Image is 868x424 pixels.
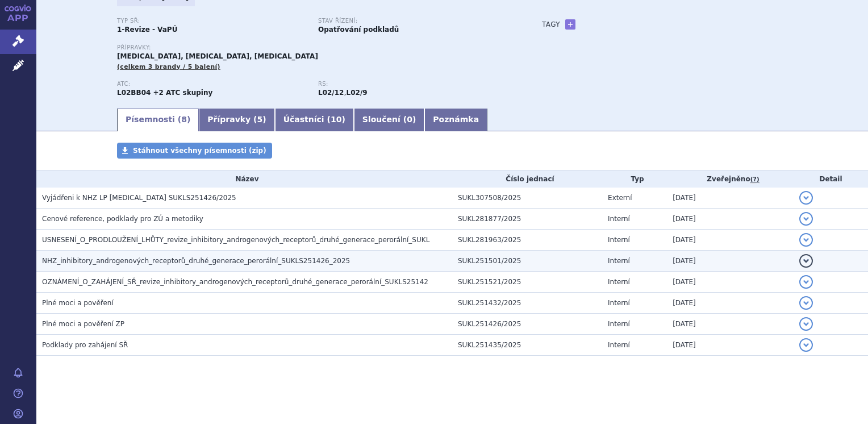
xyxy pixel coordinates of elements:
td: SUKL281877/2025 [452,209,602,230]
span: Interní [608,236,630,244]
span: 10 [331,115,341,124]
button: detail [799,191,813,205]
td: SUKL251521/2025 [452,272,602,293]
span: Cenové reference, podklady pro ZÚ a metodiky [42,215,203,223]
span: Plné moci a pověření ZP [42,320,124,328]
td: [DATE] [667,188,794,209]
button: detail [799,317,813,331]
td: SUKL251426/2025 [452,314,602,335]
strong: 1-Revize - VaPÚ [117,26,177,34]
span: Interní [608,257,630,265]
span: Vyjádřeni k NHZ LP ERLEADA SUKLS251426/2025 [42,194,236,202]
td: [DATE] [667,209,794,230]
p: Přípravky: [117,44,519,51]
span: (celkem 3 brandy / 5 balení) [117,63,220,70]
td: SUKL251432/2025 [452,293,602,314]
a: Poznámka [424,109,487,131]
span: Externí [608,194,632,202]
a: Písemnosti (8) [117,109,199,131]
th: Detail [794,171,868,188]
p: ATC: [117,81,307,88]
a: + [565,19,575,30]
span: Stáhnout všechny písemnosti (zip) [133,147,266,155]
button: detail [799,338,813,352]
span: Interní [608,320,630,328]
strong: inhibitory androgenových receptorů druhé generace, perorální podání [318,89,344,97]
span: 0 [407,115,412,124]
span: NHZ_inhibitory_androgenových_receptorů_druhé_generace_perorální_SUKLS251426_2025 [42,257,350,265]
a: Přípravky (5) [199,109,274,131]
td: SUKL281963/2025 [452,230,602,251]
td: [DATE] [667,335,794,356]
button: detail [799,233,813,247]
span: Plné moci a pověření [42,299,114,307]
td: [DATE] [667,293,794,314]
span: 8 [181,115,187,124]
strong: Opatřování podkladů [318,26,399,34]
p: Stav řízení: [318,18,508,24]
a: Stáhnout všechny písemnosti (zip) [117,143,272,159]
button: detail [799,296,813,310]
th: Typ [602,171,667,188]
a: Účastníci (10) [275,109,354,131]
button: detail [799,212,813,226]
button: detail [799,275,813,289]
button: detail [799,254,813,268]
span: 5 [257,115,263,124]
td: [DATE] [667,314,794,335]
td: [DATE] [667,251,794,272]
span: Interní [608,215,630,223]
span: Interní [608,341,630,349]
td: [DATE] [667,272,794,293]
span: USNESENÍ_O_PRODLOUŽENÍ_LHŮTY_revize_inhibitory_androgenových_receptorů_druhé_generace_perorální_SUKL [42,236,429,244]
strong: +2 ATC skupiny [153,89,212,97]
span: OZNÁMENÍ_O_ZAHÁJENÍ_SŘ_revize_inhibitory_androgenových_receptorů_druhé_generace_perorální_SUKLS25142 [42,278,428,286]
span: Interní [608,299,630,307]
td: SUKL251435/2025 [452,335,602,356]
span: Podklady pro zahájení SŘ [42,341,128,349]
th: Číslo jednací [452,171,602,188]
td: SUKL307508/2025 [452,188,602,209]
p: RS: [318,81,508,88]
td: SUKL251501/2025 [452,251,602,272]
span: Interní [608,278,630,286]
h3: Tagy [542,18,560,31]
th: Název [36,171,452,188]
a: Sloučení (0) [354,109,424,131]
th: Zveřejněno [667,171,794,188]
strong: enzalutamid [347,89,368,97]
td: [DATE] [667,230,794,251]
strong: ENZALUTAMID [117,89,151,97]
p: Typ SŘ: [117,18,307,24]
span: [MEDICAL_DATA], [MEDICAL_DATA], [MEDICAL_DATA] [117,52,318,60]
div: , [318,81,519,98]
abbr: (?) [750,176,759,184]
